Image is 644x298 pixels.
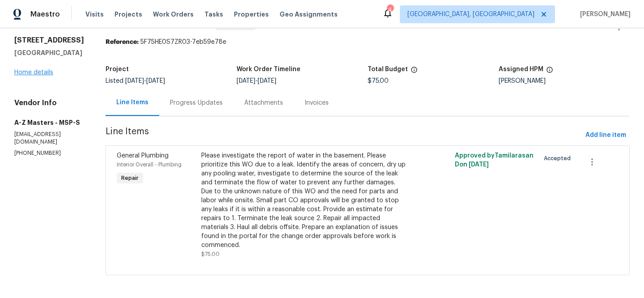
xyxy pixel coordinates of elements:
p: [EMAIL_ADDRESS][DOMAIN_NAME] [14,131,84,146]
span: - [125,78,165,84]
div: 4 [387,5,393,14]
span: $75.00 [368,78,389,84]
b: Reference: [106,39,139,45]
div: Attachments [244,98,283,107]
h5: Work Order Timeline [237,66,301,72]
span: [GEOGRAPHIC_DATA], [GEOGRAPHIC_DATA] [407,10,534,19]
span: Visits [85,10,104,19]
h5: A-Z Masters - MSP-S [14,118,84,127]
span: Properties [234,10,269,19]
span: Interior Overall - Plumbing [117,162,182,167]
span: [DATE] [125,78,144,84]
span: The hpm assigned to this work order. [546,66,553,78]
span: Geo Assignments [280,10,338,19]
span: [DATE] [237,78,255,84]
div: [PERSON_NAME] [499,78,630,84]
div: Please investigate the report of water in the basement. Please prioritize this WO due to a leak. ... [201,151,407,250]
button: Add line item [582,127,630,144]
span: [DATE] [469,162,489,168]
span: Work Orders [153,10,194,19]
span: [DATE] [258,78,276,84]
span: General Plumbing [117,153,169,159]
span: $75.00 [201,251,220,257]
div: 5F75HE0S7ZR03-7eb59e78e [106,38,630,47]
span: [DATE] [146,78,165,84]
div: Progress Updates [170,98,223,107]
div: Invoices [305,98,329,107]
p: [PHONE_NUMBER] [14,149,84,157]
span: The total cost of line items that have been proposed by Opendoor. This sum includes line items th... [411,66,418,78]
span: Repair [118,174,142,183]
span: Maestro [30,10,60,19]
h5: [GEOGRAPHIC_DATA] [14,48,84,57]
span: Accepted [544,154,574,163]
div: Line Items [116,98,148,107]
h5: Total Budget [368,66,408,72]
h4: Vendor Info [14,98,84,107]
span: [PERSON_NAME] [576,10,631,19]
span: Listed [106,78,165,84]
a: Home details [14,69,53,76]
span: Approved by Tamilarasan D on [455,153,534,168]
span: Projects [114,10,142,19]
h5: Assigned HPM [499,66,543,72]
span: Add line item [585,130,626,141]
h2: [STREET_ADDRESS] [14,36,84,45]
span: - [237,78,276,84]
span: Line Items [106,127,582,144]
h5: Project [106,66,129,72]
span: Tasks [204,11,223,17]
